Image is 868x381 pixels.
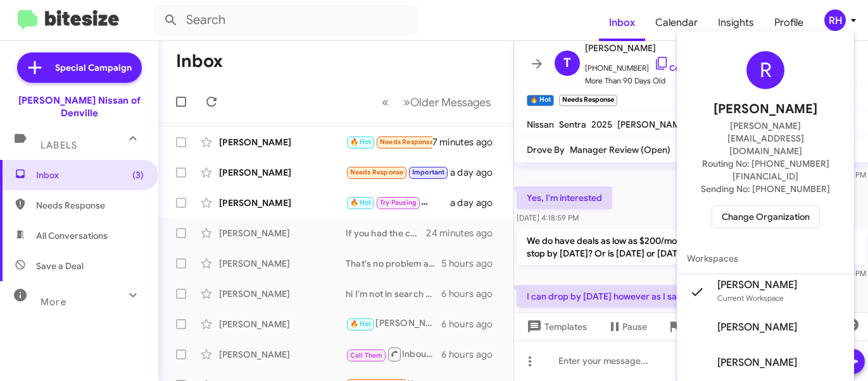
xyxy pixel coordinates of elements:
div: R [746,51,784,89]
span: Sending No: [PHONE_NUMBER] [701,183,830,195]
span: [PERSON_NAME] [717,356,797,369]
button: Change Organization [712,205,820,228]
span: [PERSON_NAME] [717,279,797,291]
span: Change Organization [722,206,810,227]
span: [PERSON_NAME][EMAIL_ADDRESS][DOMAIN_NAME] [692,119,839,157]
span: [PERSON_NAME] [717,321,797,334]
span: Current Workspace [717,293,784,303]
span: [PERSON_NAME] [714,99,817,119]
span: Routing No: [PHONE_NUMBER][FINANCIAL_ID] [692,157,839,183]
span: Workspaces [677,243,854,274]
